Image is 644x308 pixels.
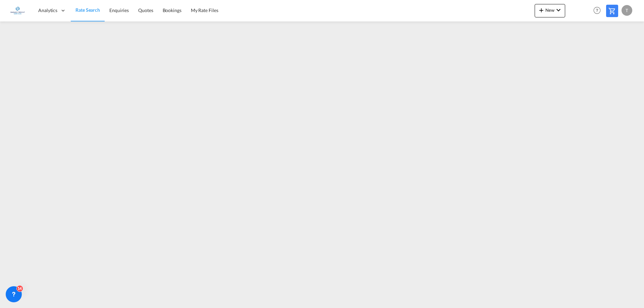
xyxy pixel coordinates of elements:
md-icon: icon-plus 400-fg [537,6,545,14]
span: Rate Search [75,7,100,13]
button: icon-plus 400-fgNewicon-chevron-down [535,4,565,17]
div: T [622,5,632,16]
div: Help [591,5,606,17]
span: Quotes [138,7,153,13]
span: Bookings [163,7,181,13]
img: 6a2c35f0b7c411ef99d84d375d6e7407.jpg [10,3,25,18]
span: Enquiries [109,7,129,13]
md-icon: icon-chevron-down [554,6,562,14]
span: New [537,7,562,13]
span: Analytics [38,7,57,14]
span: My Rate Files [191,7,218,13]
span: Help [591,5,603,16]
